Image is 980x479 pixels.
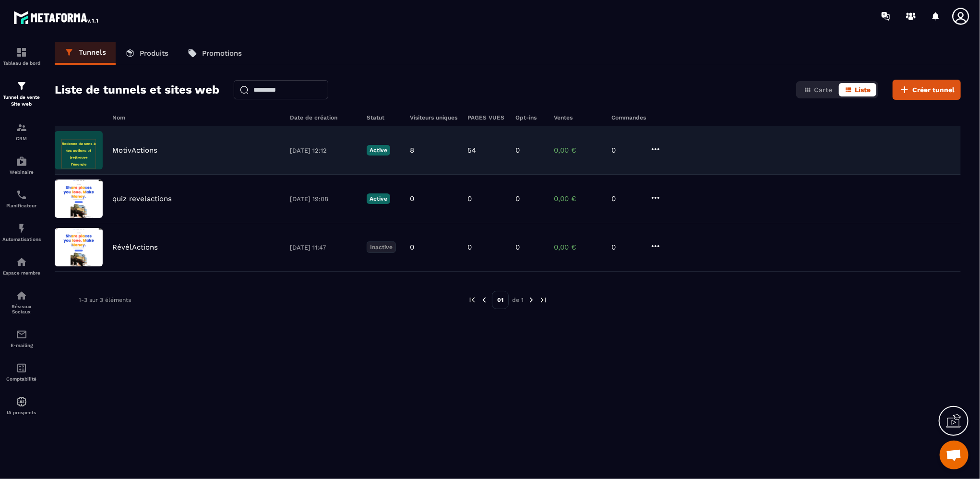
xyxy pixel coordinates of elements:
span: Carte [814,86,832,94]
a: Produits [116,42,178,65]
p: 0,00 € [554,243,602,251]
a: formationformationTableau de bord [2,39,41,73]
img: prev [480,296,489,304]
img: image [55,228,103,266]
h6: Visiteurs uniques [410,114,458,121]
p: Comptabilité [2,376,41,382]
img: automations [16,156,27,167]
img: email [16,329,27,340]
img: prev [468,296,477,304]
a: schedulerschedulerPlanificateur [2,182,41,216]
a: accountantaccountantComptabilité [2,355,41,389]
img: automations [16,256,27,268]
img: automations [16,396,27,407]
img: formation [16,122,27,133]
p: Tunnel de vente Site web [2,94,41,108]
p: 0 [467,243,472,251]
p: 8 [410,146,414,155]
a: Tunnels [55,42,116,65]
a: formationformationTunnel de vente Site web [2,73,41,115]
img: next [527,296,536,304]
p: Active [367,193,390,204]
img: image [55,131,103,169]
p: 0 [410,243,414,251]
button: Liste [839,83,876,96]
a: automationsautomationsAutomatisations [2,216,41,249]
button: Carte [798,83,838,96]
img: formation [16,80,27,92]
p: 0 [611,146,640,155]
p: Espace membre [2,270,41,275]
img: scheduler [16,189,27,201]
h2: Liste de tunnels et sites web [55,80,219,99]
p: 0,00 € [554,194,602,203]
a: automationsautomationsEspace membre [2,249,41,283]
a: Promotions [178,42,251,65]
img: next [539,296,548,304]
button: Créer tunnel [893,80,961,100]
p: CRM [2,136,41,141]
p: 01 [492,291,509,309]
p: E-mailing [2,343,41,348]
p: 0 [611,243,640,251]
p: Promotions [202,49,242,58]
a: formationformationCRM [2,115,41,148]
p: 0 [515,194,520,203]
h6: Date de création [290,114,357,121]
p: 0 [467,194,472,203]
img: automations [16,223,27,234]
p: Tunnels [79,48,106,57]
p: Réseaux Sociaux [2,304,41,314]
div: Ouvrir le chat [940,441,968,469]
a: automationsautomationsWebinaire [2,148,41,182]
img: social-network [16,290,27,301]
h6: PAGES VUES [467,114,506,121]
p: RévélActions [112,243,158,251]
p: Produits [140,49,168,58]
p: Inactive [367,241,396,253]
p: Webinaire [2,169,41,175]
img: formation [16,47,27,58]
h6: Commandes [611,114,646,121]
p: de 1 [512,296,524,304]
p: 0 [410,194,414,203]
p: Active [367,145,390,156]
p: Automatisations [2,237,41,242]
p: Planificateur [2,203,41,208]
h6: Opt-ins [515,114,544,121]
p: 0 [515,243,520,251]
p: 0 [515,146,520,155]
h6: Nom [112,114,280,121]
p: quiz revelactions [112,194,172,203]
p: IA prospects [2,410,41,415]
p: 54 [467,146,476,155]
p: [DATE] 12:12 [290,147,357,154]
a: social-networksocial-networkRéseaux Sociaux [2,283,41,322]
p: [DATE] 19:08 [290,195,357,203]
span: Liste [855,86,871,94]
p: Tableau de bord [2,60,41,66]
a: emailemailE-mailing [2,322,41,355]
p: 1-3 sur 3 éléments [79,297,131,303]
img: logo [13,9,100,26]
p: 0 [611,194,640,203]
h6: Ventes [554,114,602,121]
img: image [55,180,103,218]
img: accountant [16,362,27,374]
p: MotivActions [112,146,157,155]
p: 0,00 € [554,146,602,155]
p: [DATE] 11:47 [290,244,357,251]
span: Créer tunnel [912,85,955,95]
h6: Statut [367,114,400,121]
